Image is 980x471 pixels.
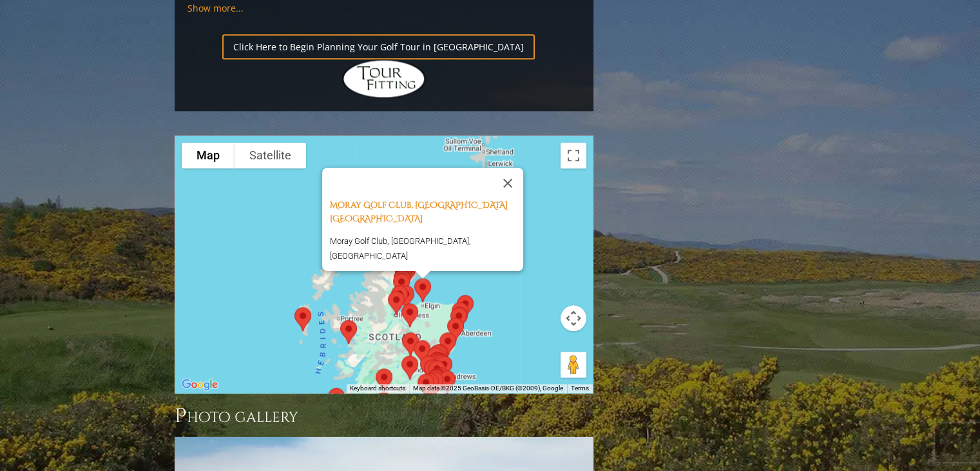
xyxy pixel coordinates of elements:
button: Keyboard shortcuts [350,384,405,393]
button: Show satellite imagery [235,143,306,168]
button: Toggle fullscreen view [561,143,586,168]
img: Hidden Links [342,59,426,98]
a: Moray Golf Club, [GEOGRAPHIC_DATA] [GEOGRAPHIC_DATA] [330,199,508,224]
img: Google [178,376,221,393]
button: Map camera controls [561,305,586,331]
button: Show street map [182,143,235,168]
a: Click Here to Begin Planning Your Golf Tour in [GEOGRAPHIC_DATA] [222,34,535,59]
a: Open this area in Google Maps (opens a new window) [178,376,221,393]
h3: Photo Gallery [175,403,593,429]
button: Close [492,167,523,198]
span: Map data ©2025 GeoBasis-DE/BKG (©2009), Google [413,385,563,392]
button: Drag Pegman onto the map to open Street View [561,352,586,377]
a: Show more... [187,2,244,14]
a: Terms [571,385,589,392]
p: Moray Golf Club, [GEOGRAPHIC_DATA], [GEOGRAPHIC_DATA] [330,233,523,263]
